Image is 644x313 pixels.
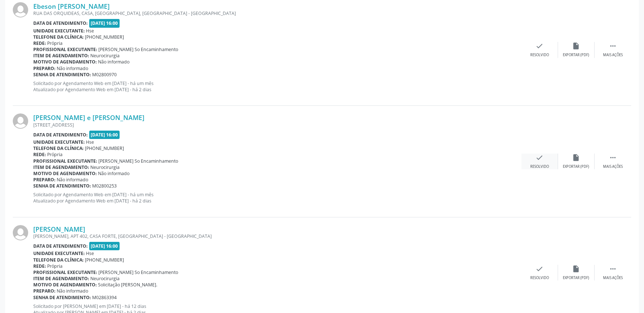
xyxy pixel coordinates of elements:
span: Neurocirurgia [91,53,120,59]
b: Preparo: [33,288,56,294]
b: Unidade executante: [33,250,85,256]
b: Rede: [33,151,46,158]
span: Não informado [98,59,130,65]
span: M02863394 [93,294,117,301]
b: Preparo: [33,177,56,183]
b: Item de agendamento: [33,53,89,59]
i:  [609,154,617,162]
span: Neurocirurgia [91,275,120,282]
b: Item de agendamento: [33,275,89,282]
span: [PHONE_NUMBER] [85,34,124,40]
span: M02800253 [93,183,117,189]
b: Motivo de agendamento: [33,282,97,288]
span: Não informado [98,170,130,177]
b: Preparo: [33,65,56,72]
img: img [13,2,28,18]
div: Resolvido [530,275,549,281]
i: insert_drive_file [572,42,580,50]
p: Solicitado por Agendamento Web em [DATE] - há um mês Atualizado por Agendamento Web em [DATE] - h... [33,80,521,93]
div: Exportar (PDF) [563,275,590,281]
span: Não informado [57,65,88,72]
b: Telefone da clínica: [33,145,84,151]
b: Profissional executante: [33,46,97,53]
div: Resolvido [530,164,549,169]
b: Rede: [33,40,46,46]
b: Data de atendimento: [33,20,88,26]
b: Motivo de agendamento: [33,59,97,65]
b: Item de agendamento: [33,164,89,170]
div: RUA DAS ORQUIDEAS, CASA, [GEOGRAPHIC_DATA], [GEOGRAPHIC_DATA] - [GEOGRAPHIC_DATA] [33,10,521,16]
b: Telefone da clínica: [33,257,84,263]
i: check [536,42,544,50]
span: [PHONE_NUMBER] [85,145,124,151]
a: [PERSON_NAME] [33,225,85,233]
i: insert_drive_file [572,154,580,162]
span: [DATE] 16:00 [89,19,120,27]
b: Motivo de agendamento: [33,170,97,177]
span: Hse [86,250,94,256]
span: Própria [48,151,63,158]
span: Própria [48,263,63,269]
b: Profissional executante: [33,158,97,164]
div: Resolvido [530,53,549,58]
div: [PERSON_NAME], APT 402, CASA FORTE, [GEOGRAPHIC_DATA] - [GEOGRAPHIC_DATA] [33,233,521,239]
div: Mais ações [603,53,623,58]
b: Data de atendimento: [33,132,88,138]
img: img [13,113,28,129]
span: Hse [86,28,94,34]
div: Mais ações [603,164,623,169]
b: Unidade executante: [33,139,85,145]
p: Solicitado por Agendamento Web em [DATE] - há um mês Atualizado por Agendamento Web em [DATE] - h... [33,192,521,204]
i:  [609,265,617,273]
a: [PERSON_NAME] e [PERSON_NAME] [33,113,144,121]
div: Exportar (PDF) [563,53,590,58]
b: Profissional executante: [33,269,97,275]
span: M02800970 [93,72,117,78]
div: Exportar (PDF) [563,164,590,169]
b: Senha de atendimento: [33,183,91,189]
span: [PHONE_NUMBER] [85,257,124,263]
span: Neurocirurgia [91,164,120,170]
b: Data de atendimento: [33,243,88,249]
span: [PERSON_NAME] So Encaminhamento [99,46,178,53]
div: Mais ações [603,275,623,281]
b: Senha de atendimento: [33,72,91,78]
b: Telefone da clínica: [33,34,84,40]
span: [PERSON_NAME] So Encaminhamento [99,158,178,164]
span: Não informado [57,177,88,183]
div: [STREET_ADDRESS] [33,122,521,128]
i: insert_drive_file [572,265,580,273]
b: Unidade executante: [33,28,85,34]
a: Ebeson [PERSON_NAME] [33,2,110,10]
span: [DATE] 16:00 [89,242,120,250]
span: Solicitação [PERSON_NAME]. [98,282,158,288]
span: [PERSON_NAME] So Encaminhamento [99,269,178,275]
span: Própria [48,40,63,46]
b: Senha de atendimento: [33,294,91,301]
i: check [536,265,544,273]
span: [DATE] 16:00 [89,131,120,139]
i:  [609,42,617,50]
span: Não informado [57,288,88,294]
img: img [13,225,28,240]
span: Hse [86,139,94,145]
b: Rede: [33,263,46,269]
i: check [536,154,544,162]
